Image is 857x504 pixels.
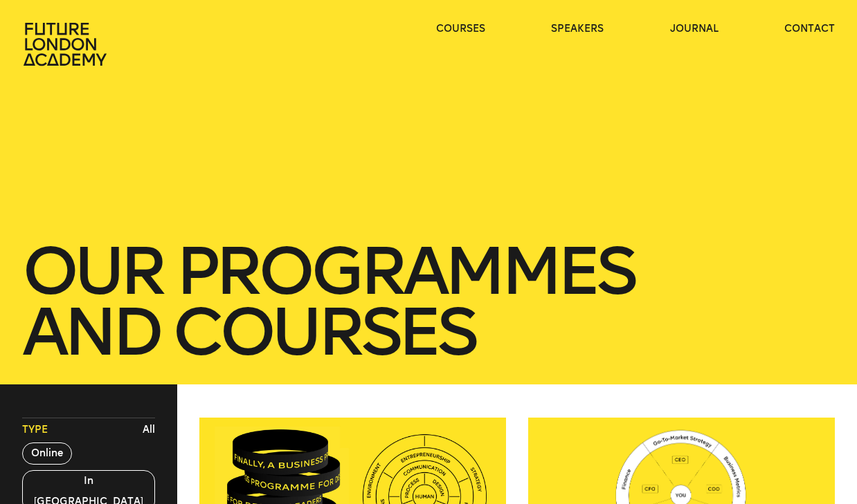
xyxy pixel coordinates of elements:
a: contact [784,22,835,36]
span: Type [22,423,48,437]
button: All [139,420,159,440]
button: Online [22,442,72,465]
a: speakers [551,22,604,36]
a: courses [436,22,485,36]
a: journal [670,22,719,36]
h1: our Programmes and courses [22,241,835,362]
